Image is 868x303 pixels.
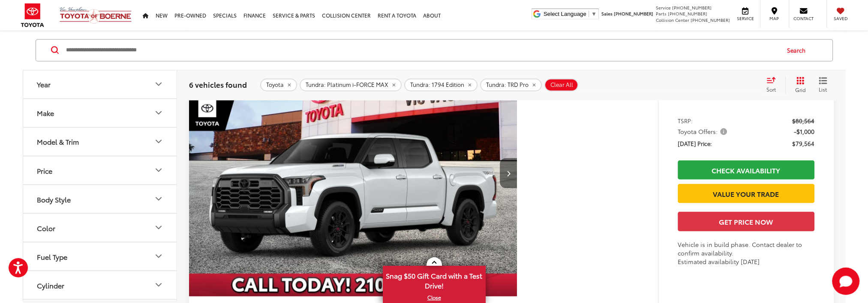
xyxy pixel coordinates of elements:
span: $80,564 [792,116,814,125]
span: Saved [831,15,850,21]
span: Contact [793,15,814,21]
span: Select Language [544,11,586,17]
span: Collision Center [656,17,689,23]
button: Grid View [785,76,812,93]
input: Search by Make, Model, or Keyword [65,40,779,60]
div: 2026 Toyota Tundra Platinum i-FORCE MAX 0 [189,50,518,296]
span: List [819,86,827,93]
span: Snag $50 Gift Card with a Test Drive! [384,267,485,293]
div: Model & Trim [37,137,79,146]
span: ▼ [591,11,597,17]
span: [PHONE_NUMBER] [668,10,707,17]
button: CylinderCylinder [23,271,177,299]
span: Sales [601,10,613,17]
div: Color [153,223,164,233]
button: remove Tundra: 1794%20Edition [404,78,478,91]
div: Body Style [37,195,71,203]
button: remove Tundra: Platinum%20i-FORCE%20MAX [300,78,402,91]
button: Search [779,39,818,61]
button: List View [812,76,834,93]
span: Parts [656,10,667,17]
div: Year [153,79,164,89]
span: Clear All [550,81,573,88]
span: -$1,000 [794,127,814,136]
div: Cylinder [153,280,164,290]
button: Get Price Now [678,211,814,231]
span: Tundra: TRD Pro [486,81,529,88]
button: Clear All [544,78,578,91]
div: Cylinder [37,281,64,289]
a: Select Language​ [544,11,597,17]
div: Color [37,223,55,232]
div: Price [153,165,164,175]
div: Fuel Type [153,251,164,261]
span: Tundra: 1794 Edition [410,81,464,88]
button: PricePrice [23,156,177,184]
span: Grid [795,86,806,93]
button: Model & TrimModel & Trim [23,128,177,155]
button: ColorColor [23,214,177,241]
img: 2026 Toyota Tundra Platinum i-FORCE MAX [189,50,518,297]
div: Make [37,109,54,117]
button: YearYear [23,70,177,98]
span: [DATE] Price: [678,139,712,148]
button: Next image [500,158,517,188]
div: Year [37,80,51,88]
button: Body StyleBody Style [23,185,177,213]
button: Select sort value [762,76,785,93]
div: Fuel Type [37,252,67,260]
span: Toyota [266,81,284,88]
button: Toyota Offers: [678,127,730,136]
div: Vehicle is in build phase. Contact dealer to confirm availability. Estimated availability [DATE] [678,240,814,265]
button: remove Toyota [260,78,297,91]
a: Check Availability [678,160,814,179]
a: 2026 Toyota Tundra Platinum i-FORCE MAX2026 Toyota Tundra Platinum i-FORCE MAX2026 Toyota Tundra ... [189,50,518,296]
span: Service [736,15,755,21]
span: Toyota Offers: [678,127,729,136]
span: Tundra: Platinum i-FORCE MAX [306,81,388,88]
span: [PHONE_NUMBER] [672,4,712,11]
button: Toggle Chat Window [832,267,859,295]
svg: Start Chat [832,267,859,295]
span: $79,564 [792,139,814,148]
span: Service [656,4,671,11]
span: TSRP: [678,116,693,125]
span: Less [737,93,749,101]
div: Price [37,166,52,174]
img: Vic Vaughan Toyota of Boerne [59,6,132,24]
div: Model & Trim [153,137,164,147]
a: Value Your Trade [678,184,814,203]
div: Body Style [153,194,164,204]
span: [PHONE_NUMBER] [691,17,730,23]
span: Sort [766,86,776,93]
button: MakeMake [23,99,177,127]
button: Fuel TypeFuel Type [23,242,177,270]
span: Map [765,15,784,21]
span: [PHONE_NUMBER] [614,10,653,17]
button: remove Tundra: TRD%20Pro [480,78,542,91]
div: Make [153,108,164,118]
span: 6 vehicles found [189,79,247,89]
